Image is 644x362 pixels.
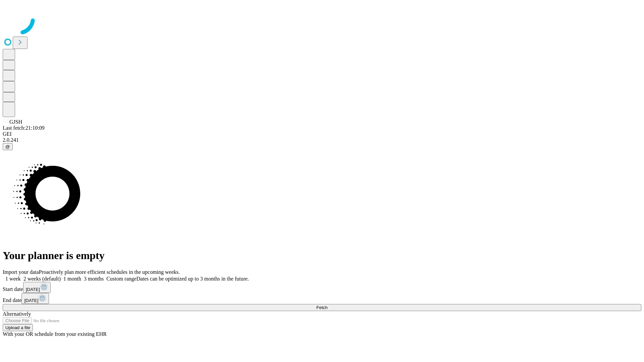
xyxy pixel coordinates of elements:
[5,144,10,149] span: @
[3,249,641,262] h1: Your planner is empty
[316,305,327,310] span: Fetch
[24,298,38,303] span: [DATE]
[3,143,13,150] button: @
[63,276,81,282] span: 1 month
[5,276,21,282] span: 1 week
[3,324,33,331] button: Upload a file
[3,282,641,293] div: Start date
[3,269,39,275] span: Import your data
[137,276,249,282] span: Dates can be optimized up to 3 months in the future.
[26,287,40,292] span: [DATE]
[9,119,22,125] span: GJSH
[3,293,641,304] div: End date
[3,331,107,337] span: With your OR schedule from your existing EHR
[3,311,31,317] span: Alternatively
[23,282,51,293] button: [DATE]
[3,131,641,137] div: GEI
[3,137,641,143] div: 2.0.241
[21,293,49,304] button: [DATE]
[106,276,136,282] span: Custom range
[23,276,61,282] span: 2 weeks (default)
[3,304,641,311] button: Fetch
[84,276,104,282] span: 3 months
[39,269,180,275] span: Proactively plan more efficient schedules in the upcoming weeks.
[3,125,45,131] span: Last fetch: 21:10:09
